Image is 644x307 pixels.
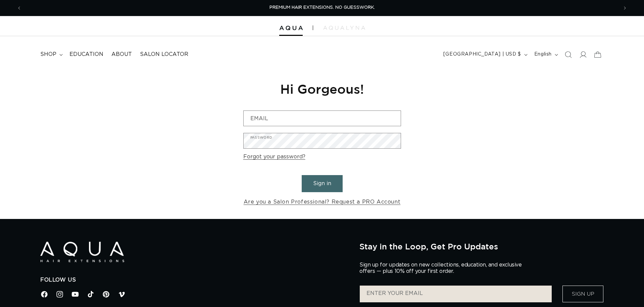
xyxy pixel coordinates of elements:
[107,47,136,62] a: About
[561,47,576,62] summary: Search
[323,26,365,30] img: aqualyna.com
[40,242,124,262] img: Aqua Hair Extensions
[439,48,530,61] button: [GEOGRAPHIC_DATA] | USD $
[443,51,521,58] span: [GEOGRAPHIC_DATA] | USD $
[244,197,401,207] a: Are you a Salon Professional? Request a PRO Account
[69,51,103,58] span: Education
[279,26,303,30] img: Aqua Hair Extensions
[562,286,603,302] button: Sign Up
[360,286,552,302] input: ENTER YOUR EMAIL
[610,275,644,307] iframe: Chat Widget
[65,47,107,62] a: Education
[136,47,192,62] a: Salon Locator
[359,242,604,251] h2: Stay in the Loop, Get Pro Updates
[359,262,527,275] p: Sign up for updates on new collections, education, and exclusive offers — plus 10% off your first...
[244,111,401,126] input: Email
[36,47,65,62] summary: shop
[534,51,552,58] span: English
[40,51,56,58] span: shop
[243,152,305,162] a: Forgot your password?
[302,175,343,192] button: Sign in
[617,2,632,14] button: Next announcement
[140,51,188,58] span: Salon Locator
[243,81,401,97] h1: Hi Gorgeous!
[269,5,375,10] span: PREMIUM HAIR EXTENSIONS. NO GUESSWORK.
[111,51,132,58] span: About
[40,277,349,284] h2: Follow Us
[530,48,561,61] button: English
[12,2,27,14] button: Previous announcement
